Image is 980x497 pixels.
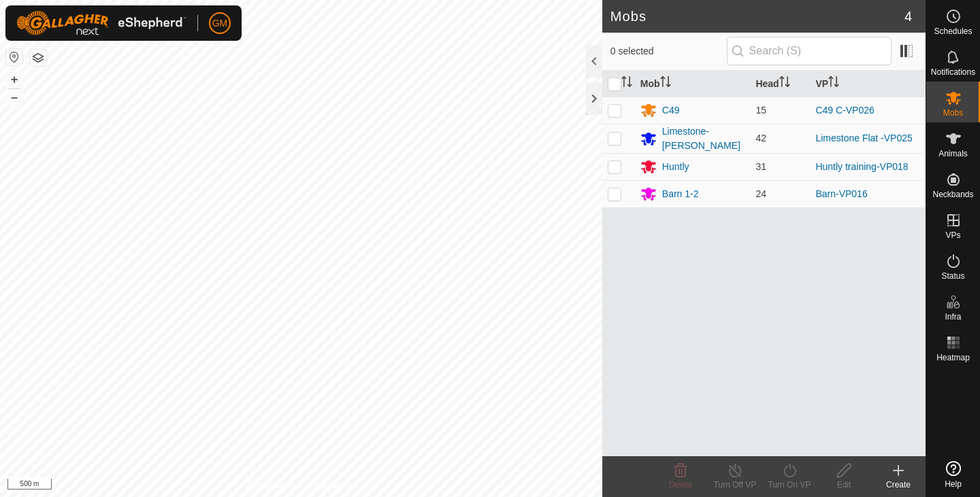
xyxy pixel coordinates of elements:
[662,103,680,118] div: C49
[610,44,727,58] span: 0 selected
[931,68,975,76] span: Notifications
[938,150,968,158] span: Animals
[750,71,810,97] th: Head
[932,190,973,199] span: Neckbands
[941,272,964,280] span: Status
[755,188,766,199] span: 24
[810,71,926,97] th: VP
[926,456,980,494] a: Help
[212,16,228,31] span: GM
[6,49,22,65] button: Reset Map
[904,6,912,27] span: 4
[871,479,926,491] div: Create
[662,160,689,174] div: Huntly
[610,8,904,24] h2: Mobs
[828,78,839,89] p-sorticon: Activate to sort
[727,37,892,65] input: Search (S)
[314,479,355,492] a: Contact Us
[815,105,874,116] a: C49 C-VP026
[635,71,751,97] th: Mob
[669,480,693,490] span: Delete
[936,354,970,362] span: Heatmap
[621,78,632,89] p-sorticon: Activate to sort
[762,479,817,491] div: Turn On VP
[815,188,867,199] a: Barn-VP016
[817,479,871,491] div: Edit
[945,231,960,239] span: VPs
[660,78,671,89] p-sorticon: Activate to sort
[943,109,963,117] span: Mobs
[815,161,908,172] a: Huntly training-VP018
[30,50,46,66] button: Map Layers
[6,71,22,88] button: +
[779,78,790,89] p-sorticon: Activate to sort
[755,133,766,143] span: 42
[6,89,22,105] button: –
[755,161,766,172] span: 31
[662,124,745,153] div: Limestone-[PERSON_NAME]
[755,105,766,116] span: 15
[815,133,912,143] a: Limestone Flat -VP025
[934,27,972,35] span: Schedules
[945,313,961,321] span: Infra
[662,187,699,201] div: Barn 1-2
[16,11,186,35] img: Gallagher Logo
[945,480,962,488] span: Help
[708,479,762,491] div: Turn Off VP
[247,479,298,492] a: Privacy Policy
